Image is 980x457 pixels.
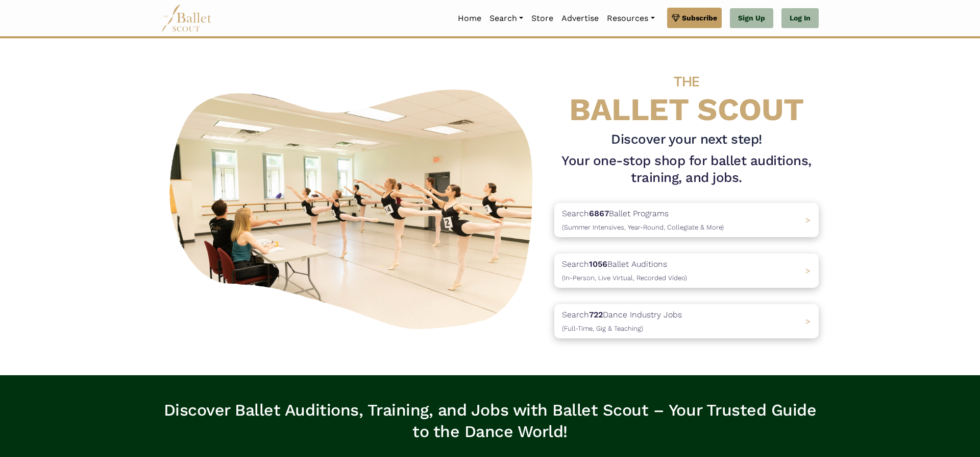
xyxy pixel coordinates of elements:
span: Subscribe [682,12,717,24]
span: > [805,266,811,276]
a: Search1056Ballet Auditions(In-Person, Live Virtual, Recorded Video) > [554,254,819,288]
a: Sign Up [730,8,773,29]
span: (Full-Time, Gig & Teaching) [562,325,643,332]
img: gem.svg [672,12,680,24]
span: > [805,215,811,225]
img: A group of ballerinas talking to each other in a ballet studio [161,78,546,335]
a: Store [527,8,557,29]
a: Search6867Ballet Programs(Summer Intensives, Year-Round, Collegiate & More)> [554,203,819,237]
a: Advertise [557,8,603,29]
p: Search Ballet Programs [562,207,724,233]
span: (Summer Intensives, Year-Round, Collegiate & More) [562,223,724,231]
a: Home [454,8,485,29]
b: 6867 [589,209,609,218]
h4: BALLET SCOUT [554,59,819,127]
a: Search [485,8,527,29]
b: 1056 [589,259,607,269]
h3: Discover Ballet Auditions, Training, and Jobs with Ballet Scout – Your Trusted Guide to the Dance... [161,400,819,442]
span: THE [674,73,699,90]
a: Search722Dance Industry Jobs(Full-Time, Gig & Teaching) > [554,304,819,338]
a: Resources [603,8,658,29]
b: 722 [589,310,603,319]
a: Subscribe [667,8,722,28]
span: > [805,316,811,326]
h3: Discover your next step! [554,131,819,148]
h1: Your one-stop shop for ballet auditions, training, and jobs. [554,152,819,187]
p: Search Dance Industry Jobs [562,308,682,334]
p: Search Ballet Auditions [562,258,687,284]
span: (In-Person, Live Virtual, Recorded Video) [562,274,687,282]
a: Log In [781,8,819,29]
